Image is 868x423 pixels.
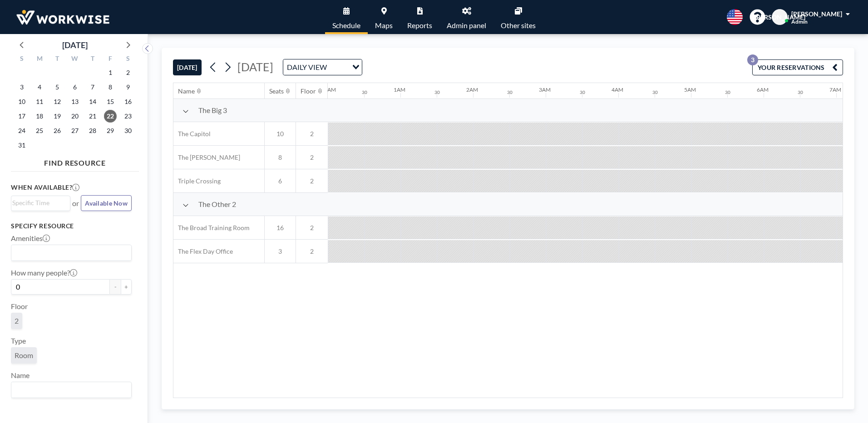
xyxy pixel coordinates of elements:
span: The Capitol [173,130,211,138]
span: Monday, August 25, 2025 [33,124,46,137]
span: Admin panel [447,22,486,29]
div: T [84,54,101,65]
span: DAILY VIEW [285,61,329,73]
span: or [72,199,79,208]
span: 6 [265,177,296,185]
div: [DATE] [62,39,88,51]
div: 30 [798,89,803,95]
span: Tuesday, August 5, 2025 [51,81,64,93]
span: Tuesday, August 26, 2025 [51,124,64,137]
span: Saturday, August 30, 2025 [122,124,134,137]
span: The [PERSON_NAME] [173,153,240,162]
div: Search for option [11,245,131,261]
span: 2 [296,130,328,138]
img: organization-logo [15,8,111,26]
span: Sunday, August 3, 2025 [15,81,28,93]
span: Wednesday, August 6, 2025 [69,81,81,93]
span: The Broad Training Room [173,224,250,232]
span: 2 [296,224,328,232]
div: 30 [362,89,367,95]
span: Wednesday, August 13, 2025 [69,95,81,108]
span: Sunday, August 24, 2025 [15,124,28,137]
div: Search for option [283,59,362,75]
span: Tuesday, August 12, 2025 [51,95,64,108]
div: 30 [434,89,440,95]
span: The Other 2 [198,200,236,209]
span: Sunday, August 31, 2025 [15,139,28,152]
button: YOUR RESERVATIONS3 [752,59,843,75]
span: Other sites [501,22,536,29]
div: 7AM [829,86,841,93]
div: S [13,54,31,65]
span: Friday, August 15, 2025 [104,95,117,108]
div: 6AM [757,86,769,93]
label: How many people? [11,268,77,277]
span: Thursday, August 21, 2025 [86,110,99,123]
button: - [110,279,121,295]
span: The Big 3 [198,106,227,115]
span: 2 [296,247,328,256]
div: Search for option [11,196,70,210]
h4: FIND RESOURCE [11,155,139,167]
div: 4AM [612,86,623,93]
span: Maps [375,22,393,29]
input: Search for option [12,247,126,259]
span: Admin [791,18,808,25]
div: Name [178,87,195,95]
div: 1AM [394,86,405,93]
span: Friday, August 29, 2025 [104,124,117,137]
p: 3 [747,54,758,65]
span: The Flex Day Office [173,247,233,256]
div: 30 [725,89,730,95]
div: 30 [507,89,513,95]
label: Amenities [11,234,50,243]
span: Monday, August 4, 2025 [33,81,46,93]
span: 10 [265,130,296,138]
button: + [121,279,132,295]
span: Saturday, August 16, 2025 [122,95,134,108]
div: 12AM [321,86,336,93]
span: Thursday, August 7, 2025 [86,81,99,93]
span: Thursday, August 14, 2025 [86,95,99,108]
span: 2 [296,177,328,185]
input: Search for option [12,198,65,208]
span: Thursday, August 28, 2025 [86,124,99,137]
div: 3AM [539,86,551,93]
input: Search for option [12,384,126,396]
span: Sunday, August 17, 2025 [15,110,28,123]
div: Search for option [11,382,131,398]
div: 5AM [684,86,696,93]
span: Saturday, August 2, 2025 [122,66,134,79]
div: Seats [269,87,284,95]
span: 3 [265,247,296,256]
span: 16 [265,224,296,232]
span: Triple Crossing [173,177,221,185]
input: Search for option [330,61,347,73]
span: 8 [265,153,296,162]
span: [DATE] [237,60,273,74]
button: Available Now [81,195,132,211]
span: Saturday, August 9, 2025 [122,81,134,93]
span: Wednesday, August 27, 2025 [69,124,81,137]
div: F [101,54,119,65]
span: Room [15,351,33,360]
label: Name [11,371,30,380]
label: Type [11,336,26,345]
label: Floor [11,302,28,311]
span: Reports [407,22,432,29]
span: [PERSON_NAME] [791,10,842,18]
div: Floor [301,87,316,95]
span: Available Now [85,199,128,207]
div: S [119,54,137,65]
div: 2AM [466,86,478,93]
span: Monday, August 11, 2025 [33,95,46,108]
div: W [66,54,84,65]
div: M [31,54,49,65]
span: Friday, August 1, 2025 [104,66,117,79]
span: Schedule [332,22,360,29]
span: Friday, August 22, 2025 [104,110,117,123]
span: Wednesday, August 20, 2025 [69,110,81,123]
span: Tuesday, August 19, 2025 [51,110,64,123]
span: 2 [15,316,19,325]
span: Saturday, August 23, 2025 [122,110,134,123]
